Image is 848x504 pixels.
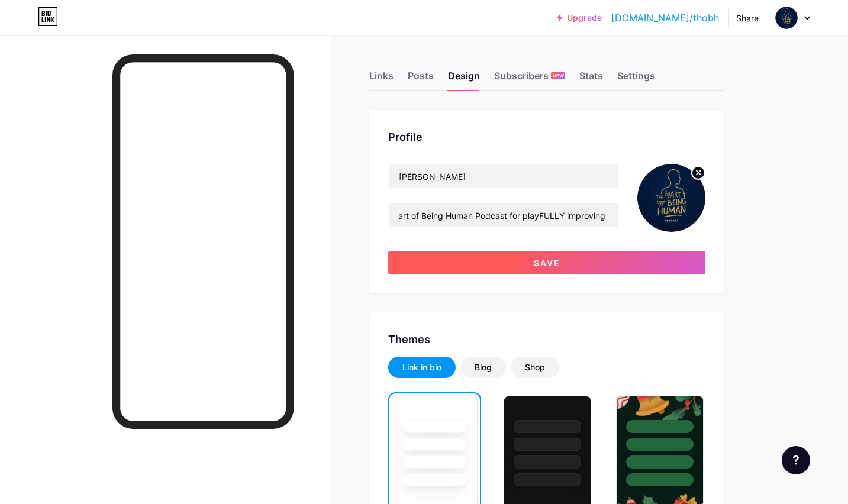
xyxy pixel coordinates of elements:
div: Settings [617,69,655,90]
div: Posts [408,69,434,90]
div: Stats [579,69,603,90]
div: Subscribers [494,69,565,90]
input: Name [389,164,618,188]
div: Share [736,12,759,24]
input: Bio [389,203,618,227]
span: Save [534,258,560,268]
div: Shop [525,361,545,373]
a: [DOMAIN_NAME]/thobh [611,11,719,25]
button: Save [388,251,705,274]
div: Themes [388,331,705,347]
div: Profile [388,129,705,145]
img: thobh [637,164,705,232]
a: Upgrade [557,13,602,22]
div: Links [369,69,394,90]
img: thobh [775,7,798,29]
div: Link in bio [402,361,441,373]
span: NEW [553,72,564,79]
div: Blog [475,361,492,373]
div: Design [448,69,480,90]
